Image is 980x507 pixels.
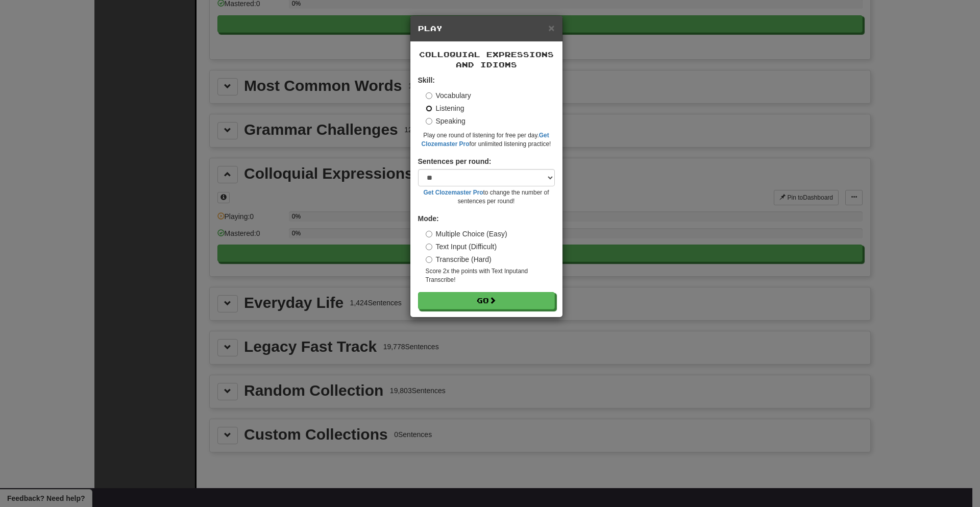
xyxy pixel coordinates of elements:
[426,92,432,99] input: Vocabulary
[418,292,555,309] button: Go
[426,229,507,239] label: Multiple Choice (Easy)
[426,118,432,125] input: Speaking
[548,22,554,34] span: ×
[418,188,555,206] small: to change the number of sentences per round!
[418,156,492,166] label: Sentences per round:
[426,231,432,237] input: Multiple Choice (Easy)
[418,214,439,223] strong: Mode:
[548,22,554,33] button: Close
[426,242,497,252] label: Text Input (Difficult)
[426,267,555,284] small: Score 2x the points with Text Input and Transcribe !
[419,50,554,69] span: Colloquial Expressions and Idioms
[424,189,483,196] a: Get Clozemaster Pro
[418,23,555,34] h5: Play
[418,131,555,149] small: Play one round of listening for free per day. for unlimited listening practice!
[426,116,465,126] label: Speaking
[426,90,471,101] label: Vocabulary
[426,254,492,264] label: Transcribe (Hard)
[418,76,435,84] strong: Skill:
[426,105,432,112] input: Listening
[426,103,464,113] label: Listening
[426,256,432,263] input: Transcribe (Hard)
[426,244,432,250] input: Text Input (Difficult)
